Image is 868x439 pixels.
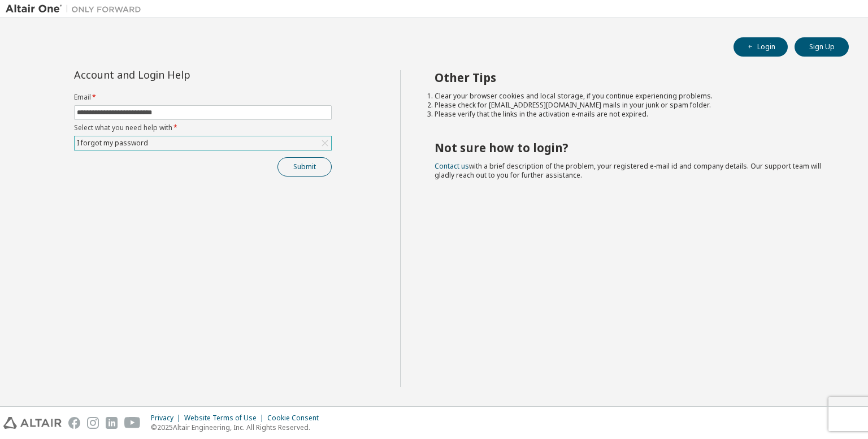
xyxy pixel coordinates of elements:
[75,137,150,149] div: I forgot my password
[277,157,332,177] button: Submit
[68,417,80,429] img: facebook.svg
[75,136,331,150] div: I forgot my password
[151,423,325,432] p: © 2025 Altair Engineering, Inc. All Rights Reserved.
[74,93,332,102] label: Email
[106,417,118,429] img: linkedin.svg
[6,3,147,15] img: Altair One
[435,92,829,101] li: Clear your browser cookies and local storage, if you continue experiencing problems.
[184,414,267,423] div: Website Terms of Use
[435,161,469,171] a: Contact us
[734,37,788,57] button: Login
[151,414,184,423] div: Privacy
[435,140,829,155] h2: Not sure how to login?
[795,37,849,57] button: Sign Up
[435,110,829,119] li: Please verify that the links in the activation e-mails are not expired.
[435,161,821,180] span: with a brief description of the problem, your registered e-mail id and company details. Our suppo...
[87,417,99,429] img: instagram.svg
[435,70,829,85] h2: Other Tips
[124,417,141,429] img: youtube.svg
[74,123,332,132] label: Select what you need help with
[267,414,325,423] div: Cookie Consent
[435,101,829,110] li: Please check for [EMAIL_ADDRESS][DOMAIN_NAME] mails in your junk or spam folder.
[74,70,280,79] div: Account and Login Help
[3,417,62,429] img: altair_logo.svg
